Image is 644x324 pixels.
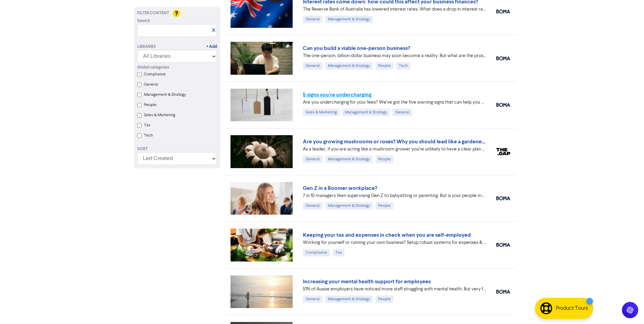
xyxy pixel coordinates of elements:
a: Increasing your mental health support for employees [303,278,431,285]
a: 5 signs you’re undercharging [303,91,371,98]
div: General [303,16,323,23]
div: People [375,202,393,210]
div: Sales & Marketing [303,109,339,116]
label: Tech [144,132,153,139]
div: Tech [396,62,410,70]
div: The one-person, billion-dollar business may soon become a reality. But what are the pros and cons... [303,52,486,59]
div: General [303,156,323,163]
div: Management & Strategy [325,16,373,23]
label: People [144,102,157,108]
img: boma [496,10,510,14]
img: thegap [496,148,510,156]
div: 51% of Aussie employers have noticed more staff struggling with mental health. But very few have ... [303,286,486,293]
div: As a leader, if you are acting like a mushroom grower you’re unlikely to have a clear plan yourse... [303,146,486,153]
div: Management & Strategy [325,62,373,70]
div: Management & Strategy [325,156,373,163]
div: Global categories [137,65,217,71]
div: 7 in 10 managers liken supervising Gen Z to babysitting or parenting. But is your people manageme... [303,192,486,199]
a: Keeping your tax and expenses in check when you are self-employed [303,232,471,238]
label: Management & Strategy [144,92,186,98]
div: The Reserve Bank of Australia has lowered interest rates. What does a drop in interest rates mean... [303,6,486,13]
div: Are you undercharging for your fees? We’ve got the five warning signs that can help you diagnose ... [303,99,486,106]
label: General [144,82,158,88]
a: X [212,28,215,33]
div: General [392,109,412,116]
div: Filter Content [137,10,217,16]
img: boma [496,56,510,60]
div: Working for yourself or running your own business? Setup robust systems for expenses & tax requir... [303,239,486,246]
div: People [375,295,393,303]
img: boma [496,290,510,294]
img: boma_accounting [496,103,510,107]
div: People [375,62,393,70]
div: Tax [333,249,345,256]
a: Are you growing mushrooms or roses? Why you should lead like a gardener, not a grower [303,138,517,145]
div: Management & Strategy [342,109,390,116]
div: Sort [137,146,217,152]
div: General [303,202,323,210]
div: General [303,295,323,303]
label: Compliance [144,71,166,77]
label: Tax [144,122,150,128]
div: Management & Strategy [325,202,373,210]
label: Sales & Marketing [144,112,175,118]
iframe: Chat Widget [610,291,644,324]
a: Gen Z in a Boomer workplace? [303,185,377,192]
img: boma_accounting [496,243,510,247]
a: Can you build a viable one-person business? [303,45,410,52]
a: + Add [206,44,217,50]
div: General [303,62,323,70]
div: People [375,156,393,163]
img: boma [496,196,510,200]
div: Management & Strategy [325,295,373,303]
div: Compliance [303,249,330,256]
div: Libraries [137,44,156,50]
span: Search [137,18,150,24]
